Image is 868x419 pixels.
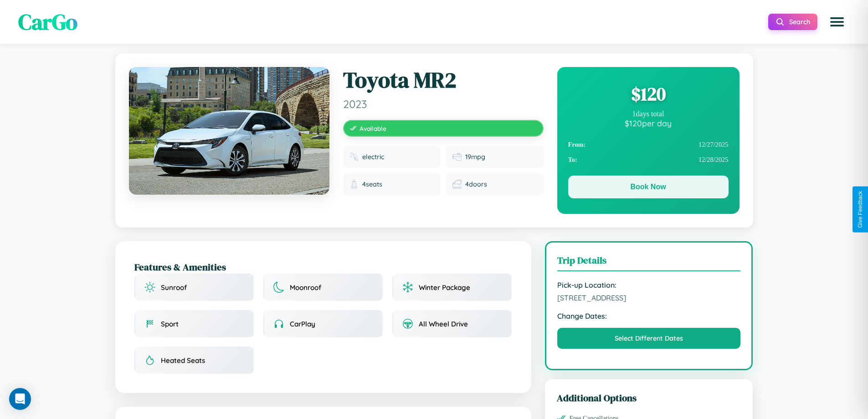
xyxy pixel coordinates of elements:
span: 4 doors [465,180,487,188]
span: Available [360,124,386,132]
img: Doors [452,180,462,189]
strong: Change Dates: [557,311,741,321]
h2: Features & Amenities [134,260,512,274]
span: CarGo [18,7,77,37]
button: Search [768,14,817,30]
span: 19 mpg [465,153,485,161]
div: 12 / 28 / 2025 [568,152,729,167]
button: Open menu [824,9,850,35]
h1: Toyota MR2 [343,67,544,93]
img: Seats [349,180,359,189]
span: Search [789,18,810,26]
strong: To: [568,156,577,164]
div: Give Feedback [857,191,863,228]
span: Sport [161,320,179,328]
span: 4 seats [362,180,382,188]
div: $ 120 per day [568,118,729,128]
span: CarPlay [290,320,315,328]
div: 1 days total [568,110,729,118]
img: Toyota MR2 2023 [129,67,329,195]
span: Moonroof [290,283,321,292]
div: 12 / 27 / 2025 [568,137,729,152]
strong: From: [568,141,586,149]
h3: Trip Details [557,253,741,271]
span: Heated Seats [161,356,205,365]
h3: Additional Options [557,391,741,404]
span: electric [362,153,384,161]
button: Select Different Dates [557,328,741,349]
img: Fuel type [349,152,359,161]
span: Winter Package [419,283,470,292]
strong: Pick-up Location: [557,280,741,290]
div: $ 120 [568,82,729,106]
button: Book Now [568,176,729,198]
img: Fuel efficiency [452,152,462,161]
span: Sunroof [161,283,187,292]
span: [STREET_ADDRESS] [557,293,741,302]
div: Open Intercom Messenger [9,388,31,410]
span: 2023 [343,97,544,111]
span: All Wheel Drive [419,320,468,328]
